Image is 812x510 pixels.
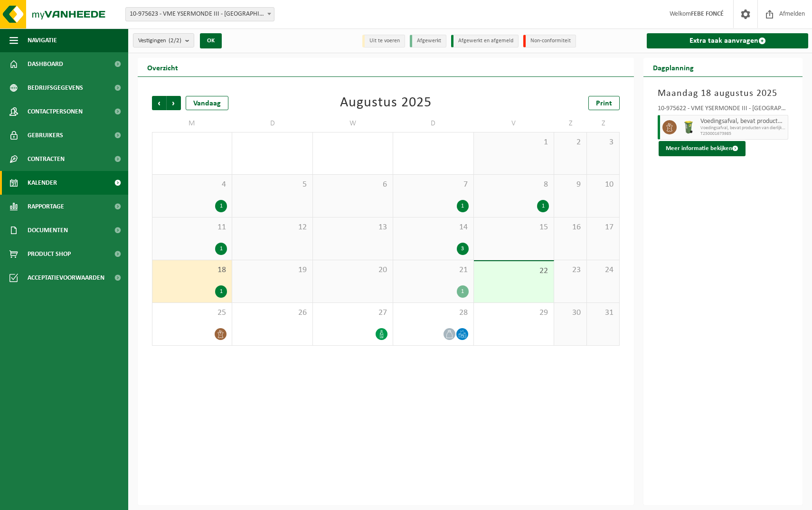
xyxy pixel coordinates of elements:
td: D [232,115,312,132]
span: Gebruikers [28,123,63,147]
td: V [474,115,554,132]
div: 1 [215,200,227,212]
count: (2/2) [169,38,181,44]
h2: Dagplanning [643,58,703,76]
div: 1 [457,285,469,298]
span: 14 [398,222,468,233]
h2: Overzicht [138,58,188,76]
span: 12 [237,222,307,233]
span: Vorige [152,96,166,110]
li: Afgewerkt [410,35,446,47]
span: Documenten [28,218,68,242]
span: 13 [318,222,388,233]
span: 15 [479,222,549,233]
span: 5 [237,179,307,190]
span: Voedingsafval, bevat producten van dierlijke oorsprong, onverpakt, categorie 3 [700,118,785,125]
span: 10-975623 - VME YSERMONDE III - NIEUWPOORT [125,7,274,21]
span: 20 [318,265,388,275]
span: 7 [398,179,468,190]
a: Extra taak aanvragen [647,33,808,48]
div: Augustus 2025 [340,96,432,110]
span: 1 [479,137,549,148]
span: 9 [559,179,582,190]
span: 18 [157,265,227,275]
span: 2 [559,137,582,148]
span: 11 [157,222,227,233]
div: 1 [215,285,227,298]
span: 3 [592,137,614,148]
span: 28 [398,308,468,318]
div: 1 [457,200,469,212]
span: 22 [479,266,549,276]
span: 8 [479,179,549,190]
span: Rapportage [28,195,64,218]
span: 27 [318,308,388,318]
button: Vestigingen(2/2) [133,33,194,47]
button: Meer informatie bekijken [659,141,746,156]
span: Product Shop [28,242,71,266]
span: 31 [592,308,614,318]
span: Contactpersonen [28,100,83,123]
div: 10-975622 - VME YSERMONDE III - [GEOGRAPHIC_DATA] [658,105,788,115]
span: 16 [559,222,582,233]
span: 30 [559,308,582,318]
span: 4 [157,179,227,190]
span: 17 [592,222,614,233]
td: Z [554,115,587,132]
span: Vestigingen [138,34,181,48]
span: 23 [559,265,582,275]
span: Dashboard [28,52,63,76]
img: WB-0140-HPE-GN-50 [681,120,696,134]
button: OK [200,33,222,48]
span: 24 [592,265,614,275]
td: W [313,115,393,132]
li: Afgewerkt en afgemeld [451,35,519,47]
div: Vandaag [186,96,228,110]
span: Print [596,100,612,107]
a: Print [588,96,620,110]
span: 25 [157,308,227,318]
div: 1 [537,200,549,212]
span: 6 [318,179,388,190]
span: Volgende [167,96,181,110]
span: Acceptatievoorwaarden [28,266,104,290]
h3: Maandag 18 augustus 2025 [658,86,788,101]
li: Non-conformiteit [523,35,576,47]
span: 26 [237,308,307,318]
span: 29 [479,308,549,318]
td: Z [587,115,620,132]
span: 19 [237,265,307,275]
li: Uit te voeren [362,35,405,47]
strong: FEBE FONCÉ [691,10,724,18]
span: Navigatie [28,28,57,52]
span: Bedrijfsgegevens [28,76,83,100]
div: 3 [457,243,469,255]
span: Voedingsafval, bevat producten van dierlijke oorsprong, onve [700,125,785,131]
span: Kalender [28,171,57,195]
td: M [152,115,232,132]
span: T250001673985 [700,131,785,137]
span: 21 [398,265,468,275]
span: 10 [592,179,614,190]
div: 1 [215,243,227,255]
span: 10-975623 - VME YSERMONDE III - NIEUWPOORT [126,8,274,21]
span: Contracten [28,147,65,171]
td: D [393,115,473,132]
